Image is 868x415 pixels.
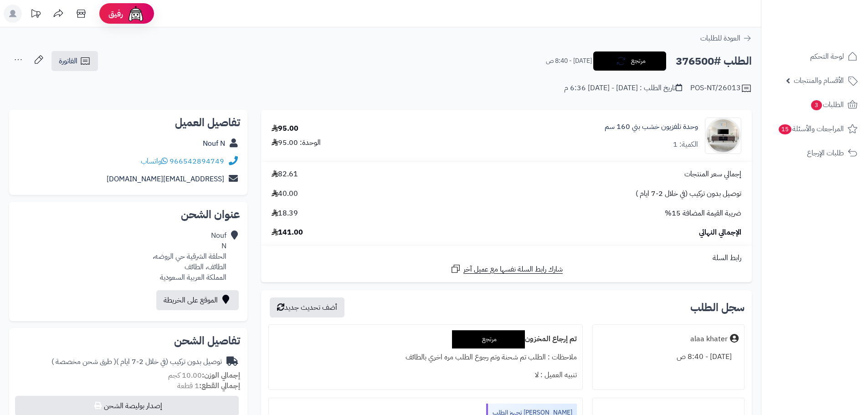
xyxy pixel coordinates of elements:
button: أضف تحديث جديد [270,297,344,318]
span: 141.00 [272,227,303,238]
span: العودة للطلبات [700,33,740,44]
div: رابط السلة [265,253,748,263]
div: Nouf N الحلقة الشرقية حي الروضه، الطائف، الطائف المملكة العربية السعودية [153,231,226,282]
span: 3 [811,100,822,110]
small: 1 قطعة [177,380,240,391]
a: الموقع على الخريطة [156,290,239,310]
span: 18.39 [272,208,298,219]
span: المراجعات والأسئلة [778,123,844,135]
div: alaa khater [690,334,728,344]
h2: عنوان الشحن [16,209,240,220]
strong: إجمالي القطع: [199,380,240,391]
a: طلبات الإرجاع [767,142,863,164]
span: توصيل بدون تركيب (في خلال 2-7 ايام ) [636,189,741,199]
div: [DATE] - 8:40 ص [598,348,739,366]
div: تاريخ الطلب : [DATE] - [DATE] 6:36 م [564,83,682,93]
a: العودة للطلبات [700,33,752,44]
div: الكمية: 1 [673,139,698,150]
a: تحديثات المنصة [24,5,47,25]
span: 40.00 [272,189,298,199]
span: لوحة التحكم [810,50,844,63]
span: طلبات الإرجاع [807,147,844,159]
a: الطلبات3 [767,94,863,116]
small: 10.00 كجم [168,370,240,381]
h2: تفاصيل العميل [16,117,240,128]
div: الوحدة: 95.00 [272,138,321,148]
button: مرتجع [593,51,666,71]
span: إجمالي سعر المنتجات [684,169,741,179]
h2: تفاصيل الشحن [16,335,240,346]
img: 1750491430-220601011445-90x90.jpg [705,118,741,154]
a: الفاتورة [51,51,98,71]
span: رفيق [108,8,123,19]
a: المراجعات والأسئلة15 [767,118,863,140]
h2: الطلب #376500 [676,52,752,71]
span: الأقسام والمنتجات [794,74,844,87]
strong: إجمالي الوزن: [202,370,240,381]
span: شارك رابط السلة نفسها مع عميل آخر [463,264,563,275]
div: تنبيه العميل : لا [274,366,576,384]
span: 15 [779,124,791,134]
a: لوحة التحكم [767,46,863,67]
a: [EMAIL_ADDRESS][DOMAIN_NAME] [107,174,224,184]
b: تم إرجاع المخزون [525,333,577,344]
span: 82.61 [272,169,298,179]
div: POS-NT/26013 [690,83,752,94]
a: واتساب [141,156,168,167]
a: وحدة تلفزيون خشب بني 160 سم [605,122,698,132]
small: [DATE] - 8:40 ص [546,56,592,66]
a: 966542894749 [169,156,224,167]
img: ai-face.png [127,5,145,23]
div: 95.00 [272,123,298,134]
span: الإجمالي النهائي [699,227,741,238]
span: ضريبة القيمة المضافة 15% [665,208,741,219]
a: Nouf N [203,138,225,149]
img: logo-2.png [806,25,859,44]
span: الفاتورة [59,56,77,67]
h3: سجل الطلب [690,302,745,313]
span: ( طرق شحن مخصصة ) [51,356,116,367]
div: توصيل بدون تركيب (في خلال 2-7 ايام ) [51,357,222,367]
div: ملاحظات : الطلب تم شحنة وتم رجوع الطلب مره اخري بالطائف [274,348,576,366]
div: مرتجع [452,330,525,348]
span: الطلبات [810,98,844,111]
a: شارك رابط السلة نفسها مع عميل آخر [450,263,563,275]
